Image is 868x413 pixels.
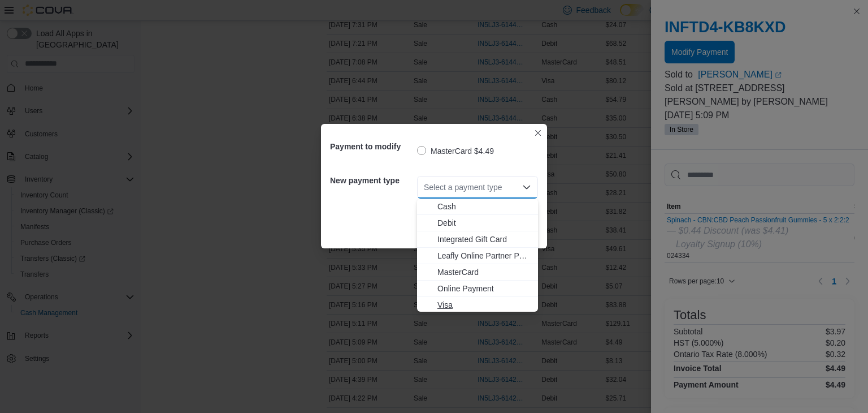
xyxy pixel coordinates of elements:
[417,297,538,313] button: Visa
[437,283,531,294] span: Online Payment
[437,217,531,229] span: Debit
[522,183,531,192] button: Close list of options
[417,199,538,215] button: Cash
[417,231,538,248] button: Integrated Gift Card
[437,201,531,212] span: Cash
[437,299,531,311] span: Visa
[531,126,545,140] button: Closes this modal window
[437,266,531,278] span: MasterCard
[330,135,415,158] h5: Payment to modify
[417,144,494,158] label: MasterCard $4.49
[437,234,531,245] span: Integrated Gift Card
[437,250,531,261] span: Leafly Online Partner Payment
[330,169,415,192] h5: New payment type
[417,281,538,297] button: Online Payment
[417,215,538,231] button: Debit
[417,248,538,264] button: Leafly Online Partner Payment
[417,264,538,281] button: MasterCard
[417,199,538,313] div: Choose from the following options
[424,180,425,194] input: Accessible screen reader label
